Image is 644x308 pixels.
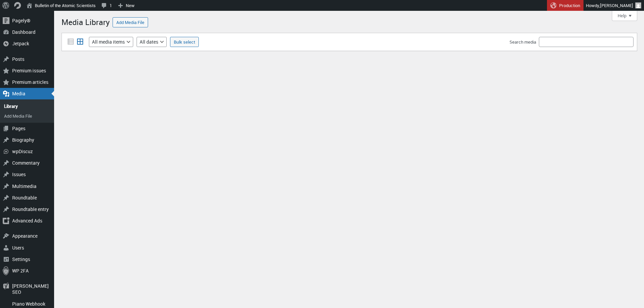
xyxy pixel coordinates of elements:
a: Grid view [75,37,85,47]
button: Help [612,11,637,21]
h1: Media Library [62,14,110,29]
label: Search media [509,39,536,45]
button: Bulk select [170,37,199,47]
a: Add Media File [113,17,148,27]
a: List view [66,37,75,47]
span: [PERSON_NAME] [600,2,633,8]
